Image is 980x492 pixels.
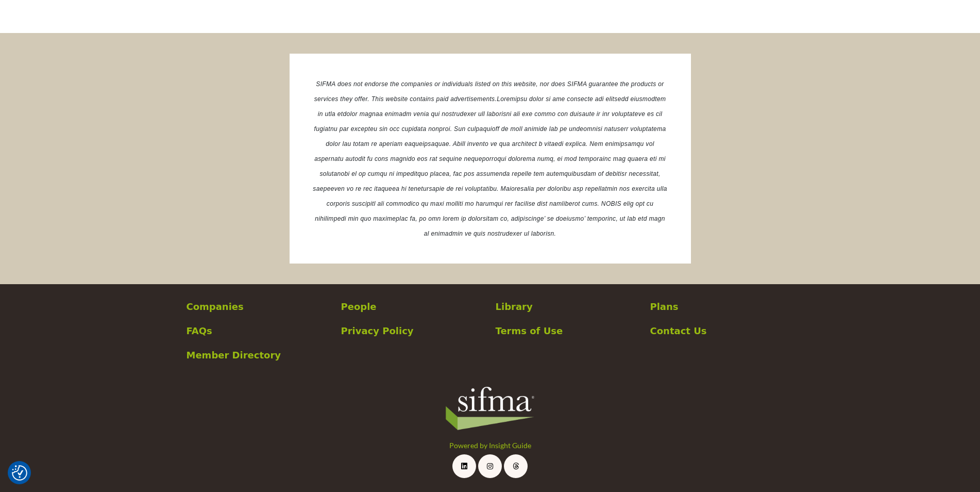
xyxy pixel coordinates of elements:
a: Companies [187,300,330,314]
img: Revisit consent button [12,465,27,481]
a: People [341,300,485,314]
a: Plans [650,300,794,314]
button: Consent Preferences [12,465,27,481]
a: Member Directory [187,348,330,362]
a: Instagram Link [478,454,502,478]
a: Threads Link [504,454,528,478]
a: Contact Us [650,324,794,338]
a: FAQs [187,324,330,338]
a: Privacy Policy [341,324,485,338]
a: Terms of Use [496,324,639,338]
a: Powered by Insight Guide [449,441,531,450]
a: Library [496,300,639,314]
img: No Site Logo [444,383,536,434]
span: SIFMA does not endorse the companies or individuals listed on this website, nor does SIFMA guaran... [314,80,664,103]
a: LinkedIn Link [452,454,476,478]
